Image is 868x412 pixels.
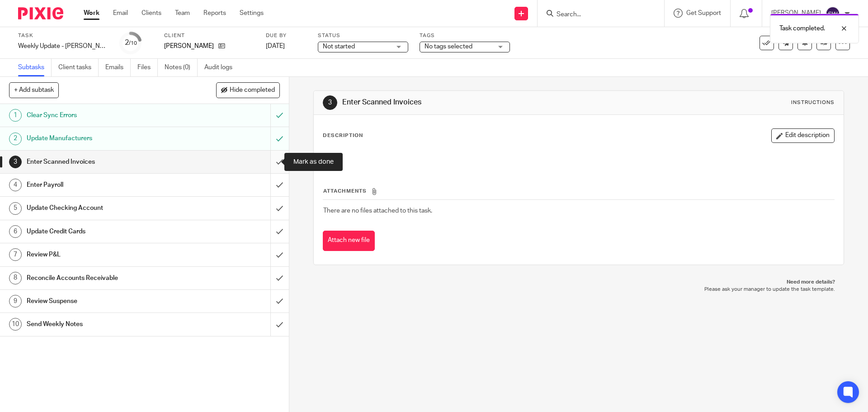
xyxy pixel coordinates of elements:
div: Weekly Update - Kelly [18,42,108,51]
div: 7 [9,248,22,261]
a: Email [113,9,128,18]
p: Task completed. [779,24,825,33]
div: 1 [9,109,22,122]
h1: Send Weekly Notes [27,317,183,331]
div: 8 [9,272,22,284]
a: Files [137,59,158,76]
h1: Enter Scanned Invoices [342,98,598,107]
h1: Enter Payroll [27,178,183,192]
a: Work [84,9,99,18]
div: 4 [9,179,22,191]
h1: Reconcile Accounts Receivable [27,271,183,285]
span: Not started [323,43,355,50]
div: 3 [323,95,337,110]
a: Clients [142,9,161,18]
div: 9 [9,295,22,308]
span: Attachments [323,189,367,194]
h1: Update Manufacturers [27,132,183,145]
div: 2 [125,38,137,48]
button: Edit description [771,128,835,143]
button: Hide completed [216,82,280,98]
img: svg%3E [826,6,840,21]
label: Status [318,32,408,39]
a: Notes (0) [165,59,198,76]
a: Audit logs [204,59,239,76]
div: Instructions [791,99,835,106]
img: Pixie [18,7,63,19]
div: Weekly Update - [PERSON_NAME] [18,42,108,51]
a: Subtasks [18,59,52,76]
p: Need more details? [322,279,835,286]
label: Client [164,32,255,39]
span: There are no files attached to this task. [323,208,432,214]
label: Tags [420,32,510,39]
div: 5 [9,202,22,215]
p: [PERSON_NAME] [164,42,214,51]
h1: Review Suspense [27,294,183,308]
p: Please ask your manager to update the task template. [322,286,835,293]
span: Hide completed [230,87,275,94]
div: 2 [9,133,22,145]
a: Settings [240,9,264,18]
div: 3 [9,156,22,168]
label: Due by [266,32,307,39]
button: + Add subtask [9,82,59,98]
a: Emails [105,59,131,76]
a: Client tasks [58,59,99,76]
h1: Clear Sync Errors [27,109,183,122]
h1: Update Checking Account [27,201,183,215]
h1: Review P&L [27,248,183,261]
h1: Update Credit Cards [27,225,183,238]
a: Reports [203,9,226,18]
a: Team [175,9,190,18]
div: 10 [9,318,22,331]
h1: Enter Scanned Invoices [27,155,183,169]
p: Description [323,132,363,139]
button: Attach new file [323,231,375,251]
div: 6 [9,225,22,238]
span: [DATE] [266,43,285,49]
small: /10 [129,41,137,46]
span: No tags selected [425,43,472,50]
label: Task [18,32,108,39]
